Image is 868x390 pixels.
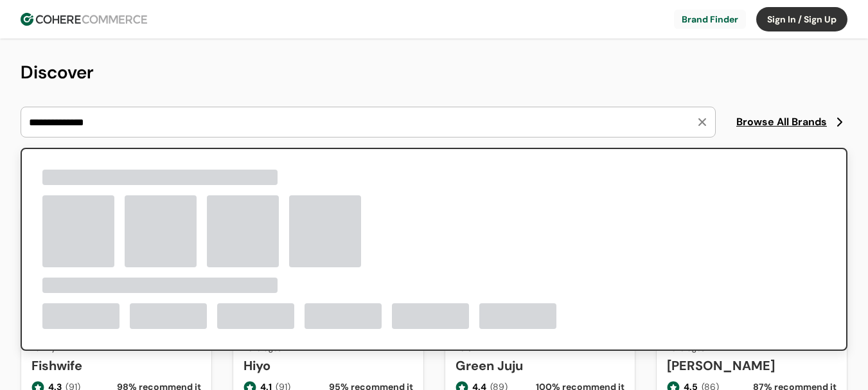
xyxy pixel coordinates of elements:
button: Sign In / Sign Up [756,7,847,31]
a: Browse All Brands [736,114,847,130]
a: Fishwife [31,356,201,375]
a: [PERSON_NAME] [667,356,837,375]
a: Hiyo [244,356,413,375]
img: Cohere Logo [21,13,147,26]
span: Discover [21,60,94,84]
span: Browse All Brands [736,114,827,130]
a: Green Juju [456,356,625,375]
